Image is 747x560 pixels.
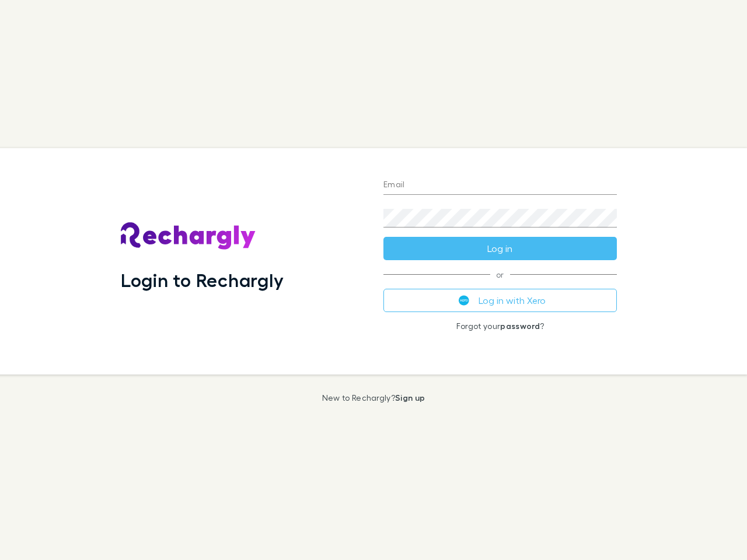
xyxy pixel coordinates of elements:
h1: Login to Rechargly [121,269,284,291]
button: Log in [383,237,617,260]
button: Log in with Xero [383,289,617,312]
p: Forgot your ? [383,321,617,331]
img: Rechargly's Logo [121,222,256,250]
img: Xero's logo [459,295,469,306]
span: or [383,274,617,275]
a: password [500,321,540,331]
p: New to Rechargly? [322,393,425,402]
a: Sign up [395,393,425,402]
